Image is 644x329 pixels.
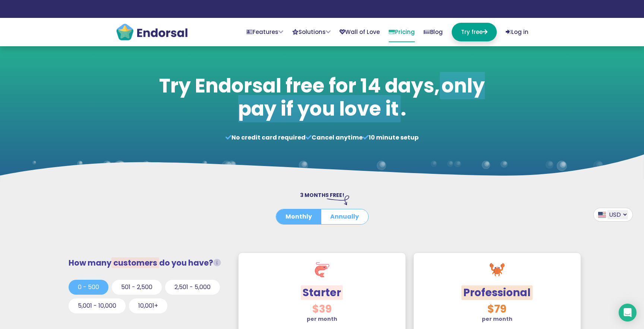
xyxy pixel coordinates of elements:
a: Try free [452,23,497,41]
span: Professional [461,285,533,300]
span: $39 [312,302,332,316]
strong: per month [307,315,337,323]
a: Blog [424,23,443,41]
a: Log in [506,23,528,41]
span: Starter [301,285,343,300]
img: endorsal-logo@2x.png [116,23,188,41]
span: 3 MONTHS FREE! [300,191,344,199]
a: Pricing [389,23,415,42]
button: 10,001+ [129,298,167,313]
i: Total customers from whom you request testimonials/reviews. [213,259,221,267]
button: Monthly [276,209,321,224]
strong: per month [482,315,512,323]
button: 2,501 - 5,000 [165,280,220,295]
button: 501 - 2,500 [112,280,162,295]
img: shrimp.svg [315,262,329,277]
button: Annually [321,209,368,224]
a: Features [246,23,283,41]
h3: How many do you have? [69,258,225,267]
p: No credit card required Cancel anytime 10 minute setup [155,133,489,142]
img: crab.svg [490,262,505,277]
span: customers [111,257,159,268]
span: only pay if you love it [238,72,485,122]
h1: Try Endorsal free for 14 days, . [155,74,489,121]
div: Open Intercom Messenger [619,304,637,322]
button: 5,001 - 10,000 [69,298,126,313]
span: $79 [487,302,506,316]
a: Solutions [292,23,331,41]
button: 0 - 500 [69,280,108,295]
a: Wall of Love [340,23,380,41]
img: arrow-right-down.svg [327,195,349,205]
